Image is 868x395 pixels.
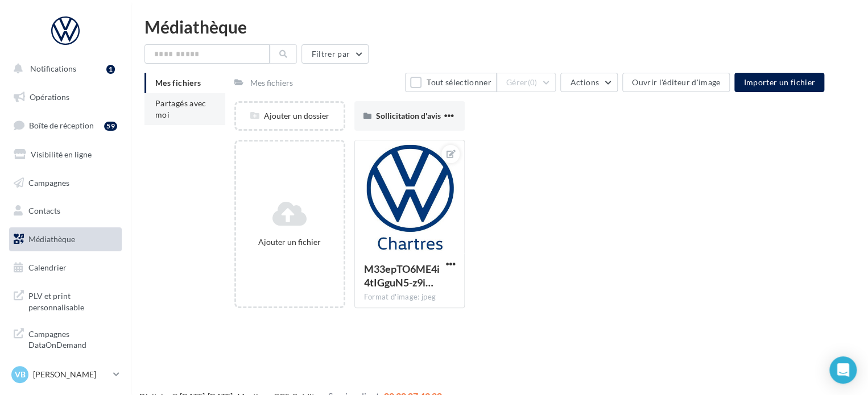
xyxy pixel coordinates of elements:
[30,92,69,102] span: Opérations
[9,364,122,385] a: VB [PERSON_NAME]
[528,78,538,87] span: (0)
[15,369,26,380] span: VB
[28,288,117,313] span: PLV et print personnalisable
[570,77,598,87] span: Actions
[301,44,369,64] button: Filtrer par
[376,111,441,120] span: Sollicitation d'avis
[236,110,344,122] div: Ajouter un dossier
[622,73,730,92] button: Ouvrir l'éditeur d'image
[7,113,124,138] a: Boîte de réception59
[155,78,201,88] span: Mes fichiers
[7,171,124,195] a: Campagnes
[743,77,815,87] span: Importer un fichier
[364,292,456,302] div: Format d'image: jpeg
[7,85,124,109] a: Opérations
[7,256,124,280] a: Calendrier
[30,64,76,73] span: Notifications
[405,73,496,92] button: Tout sélectionner
[106,65,115,74] div: 1
[7,322,124,355] a: Campagnes DataOnDemand
[364,263,440,289] span: M33epTO6ME4i4tIGguN5-z9iHXXNhEY7-qGQSaRhgAf26rdydytmBaKyLVigVzKV4vGiipCmfcEIfhE5eA=s0
[250,77,293,89] div: Mes fichiers
[7,57,119,81] button: Notifications 1
[28,326,117,351] span: Campagnes DataOnDemand
[28,206,60,215] span: Contacts
[560,73,617,92] button: Actions
[241,236,339,248] div: Ajouter un fichier
[33,369,109,380] p: [PERSON_NAME]
[497,73,556,92] button: Gérer(0)
[155,98,206,119] span: Partagés avec moi
[829,356,857,384] div: Open Intercom Messenger
[28,177,69,187] span: Campagnes
[28,263,67,272] span: Calendrier
[31,149,92,159] span: Visibilité en ligne
[7,227,124,251] a: Médiathèque
[104,122,117,131] div: 59
[7,284,124,317] a: PLV et print personnalisable
[28,234,75,244] span: Médiathèque
[7,199,124,223] a: Contacts
[7,143,124,167] a: Visibilité en ligne
[144,18,854,35] div: Médiathèque
[734,73,824,92] button: Importer un fichier
[29,120,94,130] span: Boîte de réception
